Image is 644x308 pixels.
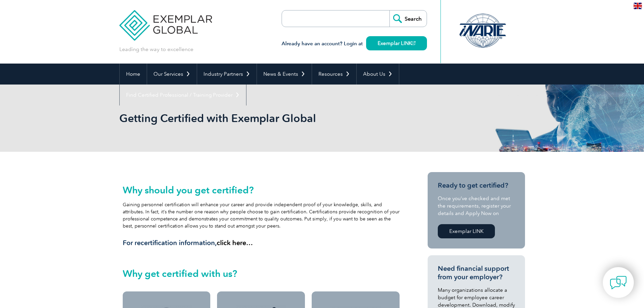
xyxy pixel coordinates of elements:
[610,274,627,291] img: contact-chat.png
[412,41,415,45] img: open_square.png
[147,64,197,85] a: Our Services
[438,181,515,190] h3: Ready to get certified?
[120,85,246,105] a: Find Certified Professional / Training Provider
[438,195,515,217] p: Once you’ve checked and met the requirements, register your details and Apply Now on
[123,185,400,247] div: Gaining personnel certification will enhance your career and provide independent proof of your kn...
[123,268,400,279] h2: Why get certified with us?
[438,264,515,281] h3: Need financial support from your employer?
[282,40,427,48] h3: Already have an account? Login at
[257,64,312,85] a: News & Events
[312,64,356,85] a: Resources
[119,46,193,53] p: Leading the way to excellence
[120,64,147,85] a: Home
[634,3,642,9] img: en
[217,239,253,247] a: click here…
[357,64,399,85] a: About Us
[119,112,379,125] h1: Getting Certified with Exemplar Global
[438,224,495,238] a: Exemplar LINK
[389,10,427,27] input: Search
[366,36,427,50] a: Exemplar LINK
[197,64,257,85] a: Industry Partners
[123,239,400,247] h3: For recertification information,
[123,185,400,195] h2: Why should you get certified?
